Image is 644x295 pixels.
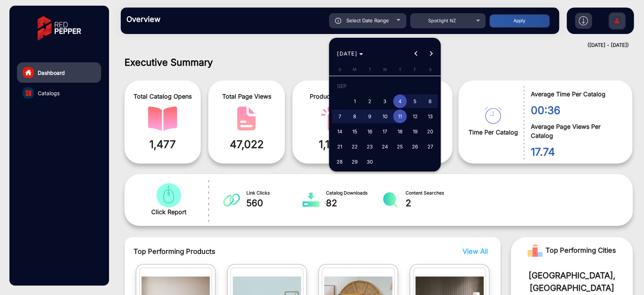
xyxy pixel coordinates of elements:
button: September 30, 2025 [362,154,377,169]
button: September 26, 2025 [407,139,423,154]
button: September 8, 2025 [347,109,362,124]
span: 19 [408,125,422,138]
button: September 21, 2025 [332,139,347,154]
span: 22 [348,140,361,153]
button: Choose month and year [334,47,366,60]
button: September 28, 2025 [332,154,347,169]
span: 14 [333,125,346,138]
td: SEP [332,79,438,94]
span: 23 [363,140,377,153]
span: 9 [363,110,377,123]
span: F [413,67,416,72]
span: 5 [408,94,422,108]
span: 11 [393,110,407,123]
button: September 4, 2025 [392,94,407,109]
button: Next month [424,46,439,61]
span: S [338,67,341,72]
span: 29 [348,155,361,168]
span: 8 [348,110,361,123]
span: 16 [363,125,377,138]
button: September 19, 2025 [407,124,423,139]
button: September 14, 2025 [332,124,347,139]
button: September 10, 2025 [377,109,392,124]
span: 25 [393,140,407,153]
span: [DATE] [337,50,357,57]
button: September 24, 2025 [377,139,392,154]
span: 21 [333,140,346,153]
span: 18 [393,125,407,138]
span: 15 [348,125,361,138]
span: 24 [378,140,392,153]
button: September 27, 2025 [423,139,438,154]
span: 17 [378,125,392,138]
button: September 6, 2025 [423,94,438,109]
span: T [398,67,401,72]
button: September 5, 2025 [407,94,423,109]
span: 28 [333,155,346,168]
span: 1 [348,94,361,108]
span: 30 [363,155,377,168]
span: 13 [423,110,437,123]
button: September 3, 2025 [377,94,392,109]
span: 26 [408,140,422,153]
button: September 11, 2025 [392,109,407,124]
span: 27 [423,140,437,153]
button: September 1, 2025 [347,94,362,109]
button: September 2, 2025 [362,94,377,109]
button: September 13, 2025 [423,109,438,124]
span: 20 [423,125,437,138]
span: T [368,67,371,72]
span: 3 [378,94,392,108]
button: September 29, 2025 [347,154,362,169]
button: September 22, 2025 [347,139,362,154]
span: 12 [408,110,422,123]
button: September 16, 2025 [362,124,377,139]
button: September 7, 2025 [332,109,347,124]
span: 2 [363,94,377,108]
button: Previous month [409,46,424,61]
button: September 17, 2025 [377,124,392,139]
span: 7 [333,110,346,123]
span: M [353,67,357,72]
span: 4 [393,94,407,108]
button: September 15, 2025 [347,124,362,139]
button: September 25, 2025 [392,139,407,154]
span: 10 [378,110,392,123]
button: September 12, 2025 [407,109,423,124]
span: W [383,67,387,72]
span: S [429,67,431,72]
span: 6 [423,94,437,108]
button: September 23, 2025 [362,139,377,154]
button: September 20, 2025 [423,124,438,139]
button: September 18, 2025 [392,124,407,139]
button: September 9, 2025 [362,109,377,124]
